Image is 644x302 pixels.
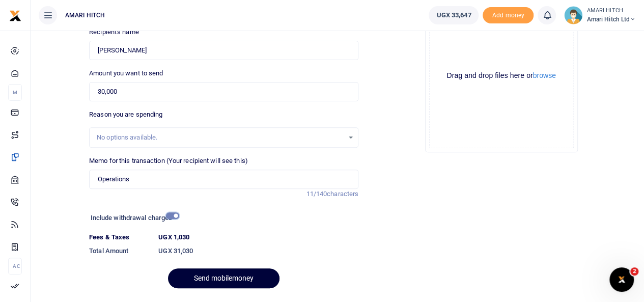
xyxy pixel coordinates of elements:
[89,170,358,189] input: Enter extra information
[306,190,327,198] span: 11/140
[8,84,22,101] li: M
[609,267,634,292] iframe: Intercom live chat
[89,68,163,78] label: Amount you want to send
[158,232,189,242] label: UGX 1,030
[564,6,636,24] a: profile-user AMARI HITCH Amari Hitch Ltd
[89,247,150,255] h6: Total Amount
[158,247,358,255] h6: UGX 31,030
[9,11,21,19] a: logo-small logo-large logo-large
[436,10,471,20] span: UGX 33,647
[483,7,534,24] li: Toup your wallet
[168,268,279,288] button: Send mobilemoney
[425,6,483,24] li: Wallet ballance
[586,7,636,15] small: AMARI HITCH
[89,109,162,120] label: Reason you are spending
[97,132,344,143] div: No options available.
[483,7,534,24] span: Add money
[429,6,479,24] a: UGX 33,647
[327,190,358,198] span: characters
[89,41,358,60] input: MTN & Airtel numbers are validated
[630,267,638,276] span: 2
[61,11,109,20] span: AMARI HITCH
[9,10,21,22] img: logo-small
[8,258,22,274] li: Ac
[586,15,636,24] span: Amari Hitch Ltd
[533,72,556,79] button: browse
[89,156,248,166] label: Memo for this transaction (Your recipient will see this)
[430,71,573,80] div: Drag and drop files here or
[85,232,154,242] dt: Fees & Taxes
[89,27,139,37] label: Recipient's name
[89,82,358,101] input: UGX
[91,214,175,222] h6: Include withdrawal charges
[564,6,582,24] img: profile-user
[483,11,534,18] a: Add money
